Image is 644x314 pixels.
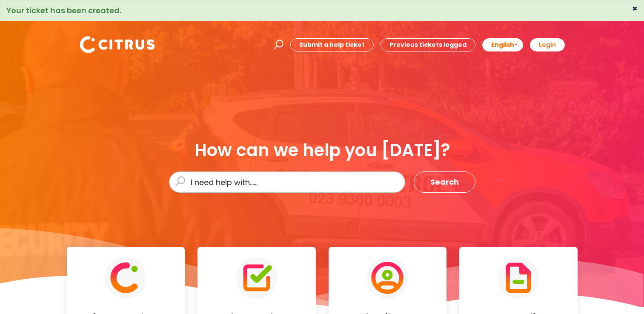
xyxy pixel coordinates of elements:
[290,38,374,51] a: Submit a help ticket
[430,175,459,189] span: Search
[491,40,514,49] span: English
[539,40,556,49] b: Login
[530,38,565,51] a: Login
[169,141,475,160] div: How can we help you [DATE]?
[414,171,475,193] button: Search
[169,171,405,193] input: I need help with......
[632,5,638,12] button: ×
[381,38,475,51] a: Previous tickets logged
